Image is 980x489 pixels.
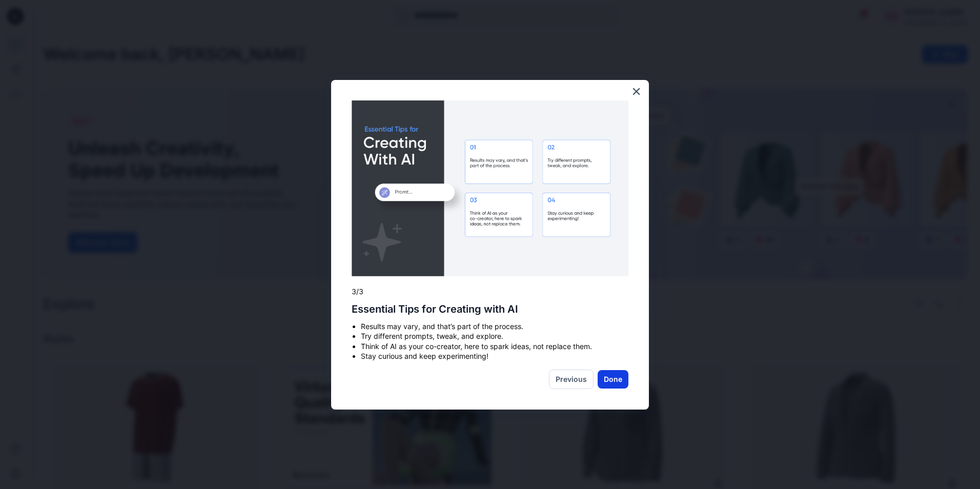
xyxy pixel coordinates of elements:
button: Close [631,83,641,99]
button: Done [598,370,628,389]
li: Stay curious and keep experimenting! [361,351,628,361]
li: Think of AI as your co-creator, here to spark ideas, not replace them. [361,341,628,352]
li: Results may vary, and that’s part of the process. [361,321,628,332]
p: 3/3 [352,287,628,297]
li: Try different prompts, tweak, and explore. [361,331,628,341]
button: Previous [549,370,594,389]
h2: Essential Tips for Creating with AI [352,303,628,315]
